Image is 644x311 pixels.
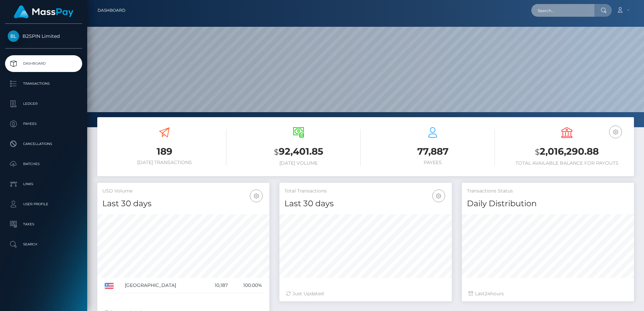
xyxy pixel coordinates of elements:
[102,145,226,158] h3: 189
[5,196,82,213] a: User Profile
[467,188,629,195] h5: Transactions Status
[5,55,82,72] a: Dashboard
[284,198,446,210] h4: Last 30 days
[8,179,79,189] p: Links
[102,160,226,165] h6: [DATE] Transactions
[531,4,594,17] input: Search...
[105,283,114,289] img: US.png
[204,278,230,293] td: 10,187
[236,160,361,166] h6: [DATE] Volume
[505,145,629,159] h3: 2,016,290.88
[8,119,79,129] p: Payees
[286,290,445,297] div: Just Updated
[8,59,79,69] p: Dashboard
[469,290,627,297] div: Last hours
[102,188,264,195] h5: USD Volume
[467,198,629,210] h4: Daily Distribution
[5,236,82,253] a: Search
[5,136,82,152] a: Cancellations
[284,188,446,195] h5: Total Transactions
[8,199,79,209] p: User Profile
[14,5,73,18] img: MassPay Logo
[505,160,629,166] h6: Total Available Balance for Payouts
[230,278,264,293] td: 100.00%
[8,159,79,169] p: Batches
[5,95,82,112] a: Ledger
[8,219,79,229] p: Taxes
[5,115,82,132] a: Payees
[8,99,79,109] p: Ledger
[8,30,19,42] img: B2SPIN Limited
[8,79,79,89] p: Transactions
[8,139,79,149] p: Cancellations
[122,278,204,293] td: [GEOGRAPHIC_DATA]
[274,147,279,157] small: $
[5,156,82,172] a: Batches
[371,160,495,165] h6: Payees
[5,75,82,92] a: Transactions
[5,216,82,233] a: Taxes
[98,3,125,17] a: Dashboard
[535,147,540,157] small: $
[102,198,264,210] h4: Last 30 days
[8,239,79,249] p: Search
[5,33,82,39] span: B2SPIN Limited
[236,145,361,159] h3: 92,401.85
[5,176,82,192] a: Links
[371,145,495,158] h3: 77,887
[485,291,490,297] span: 24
